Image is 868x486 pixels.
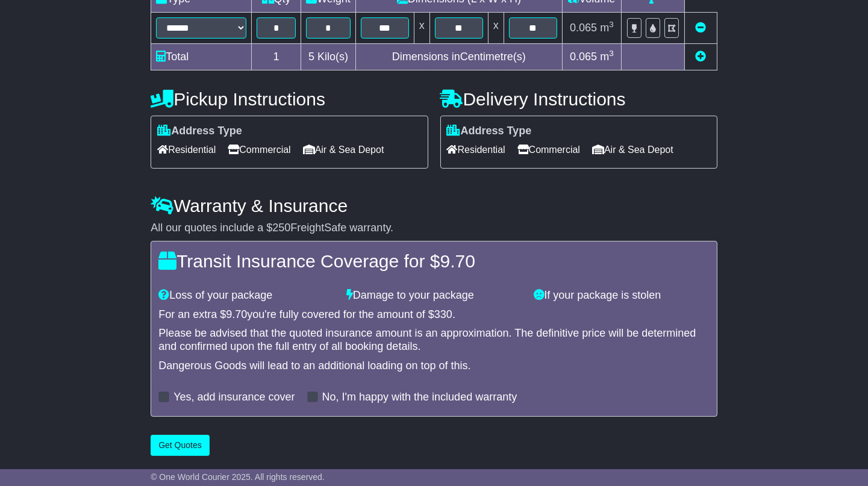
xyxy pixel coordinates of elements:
sup: 3 [609,49,614,58]
h4: Delivery Instructions [440,89,717,109]
span: 0.065 [570,22,597,34]
span: 9.70 [440,251,475,271]
div: If your package is stolen [528,289,716,302]
label: Address Type [447,125,532,138]
a: Add new item [695,51,706,63]
span: m [600,51,614,63]
span: Air & Sea Depot [303,140,384,159]
span: Residential [447,140,505,159]
label: No, I'm happy with the included warranty [322,391,517,404]
h4: Warranty & Insurance [151,196,717,216]
div: Damage to your package [340,289,528,302]
span: m [600,22,614,34]
a: Remove this item [695,22,706,34]
td: Kilo(s) [301,43,356,70]
h4: Pickup Instructions [151,89,428,109]
label: Address Type [157,125,242,138]
td: x [488,12,504,43]
td: Dimensions in Centimetre(s) [355,43,562,70]
td: x [414,12,429,43]
span: Commercial [517,140,580,159]
td: 1 [252,43,301,70]
span: 250 [272,222,290,234]
td: Total [151,43,252,70]
div: Dangerous Goods will lead to an additional loading on top of this. [158,360,710,373]
span: 0.065 [570,51,597,63]
span: Residential [157,140,216,159]
div: All our quotes include a $ FreightSafe warranty. [151,222,717,235]
sup: 3 [609,20,614,29]
h4: Transit Insurance Coverage for $ [158,251,710,271]
span: 330 [434,308,452,320]
span: 9.70 [226,308,247,320]
span: Commercial [228,140,290,159]
div: Please be advised that the quoted insurance amount is an approximation. The definitive price will... [158,327,710,353]
span: 5 [308,51,314,63]
div: Loss of your package [152,289,340,302]
div: For an extra $ you're fully covered for the amount of $ . [158,308,710,322]
span: Air & Sea Depot [592,140,673,159]
label: Yes, add insurance cover [173,391,295,404]
span: © One World Courier 2025. All rights reserved. [151,472,325,482]
button: Get Quotes [151,435,210,456]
